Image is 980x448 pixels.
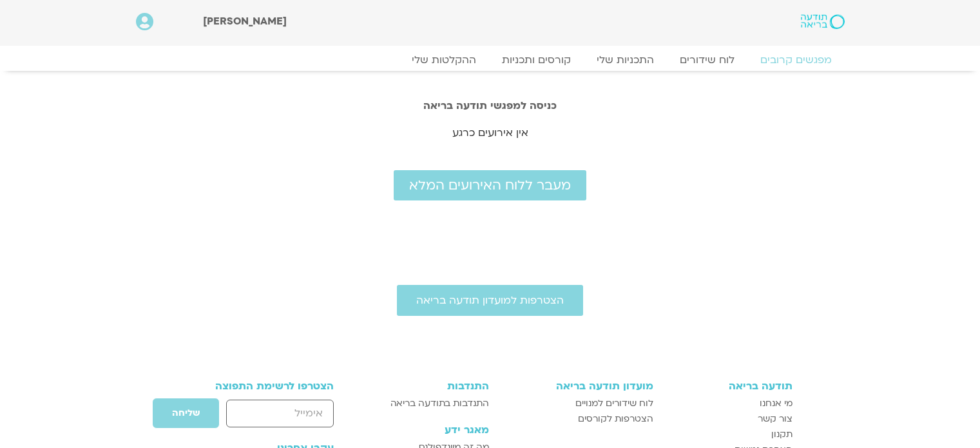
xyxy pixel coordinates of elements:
span: שליחה [172,408,200,418]
a: לוח שידורים למנויים [502,396,653,411]
a: תקנון [666,427,793,442]
a: הצטרפות למועדון תודעה בריאה [397,285,583,316]
span: הצטרפות לקורסים [578,411,653,427]
form: טופס חדש [188,398,334,435]
h3: מועדון תודעה בריאה [502,380,653,392]
input: אימייל [226,400,334,427]
span: צור קשר [758,411,793,427]
a: התנדבות בתודעה בריאה [369,396,488,411]
p: אין אירועים כרגע [123,124,858,142]
a: קורסים ותכניות [489,54,584,66]
span: [PERSON_NAME] [203,14,287,28]
nav: Menu [136,54,845,66]
h3: מאגר ידע [369,424,488,436]
span: מעבר ללוח האירועים המלא [409,178,571,193]
a: לוח שידורים [667,54,747,66]
a: הצטרפות לקורסים [502,411,653,427]
span: מי אנחנו [760,396,793,411]
h3: התנדבות [369,380,488,392]
a: מעבר ללוח האירועים המלא [394,170,586,200]
span: תקנון [771,427,793,442]
a: התכניות שלי [584,54,667,66]
span: התנדבות בתודעה בריאה [390,396,489,411]
a: מי אנחנו [666,396,793,411]
h2: כניסה למפגשי תודעה בריאה [123,100,858,112]
h3: תודעה בריאה [666,380,793,392]
h3: הצטרפו לרשימת התפוצה [188,380,334,392]
span: הצטרפות למועדון תודעה בריאה [416,295,564,306]
a: צור קשר [666,411,793,427]
a: מפגשים קרובים [747,54,845,66]
span: לוח שידורים למנויים [575,396,653,411]
button: שליחה [152,398,220,429]
a: ההקלטות שלי [399,54,489,66]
